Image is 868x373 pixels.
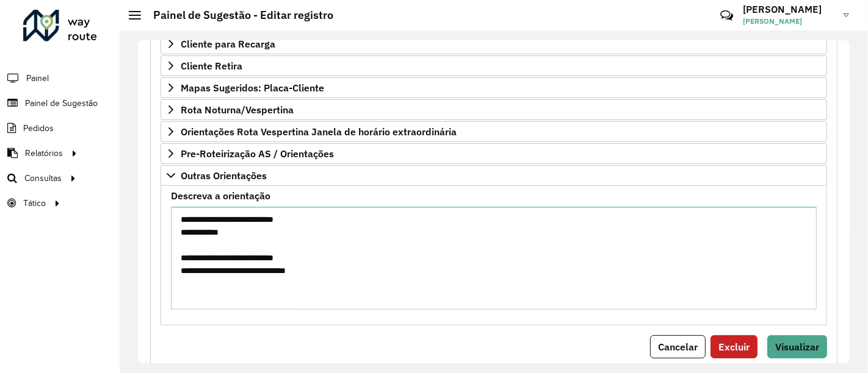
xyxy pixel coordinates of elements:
[23,197,46,210] span: Tático
[181,105,294,115] span: Rota Noturna/Vespertina
[25,147,63,160] span: Relatórios
[24,172,62,185] span: Consultas
[767,335,827,358] button: Visualizar
[161,121,827,142] a: Orientações Rota Vespertina Janela de horário extraordinária
[714,2,740,29] a: Contato Rápido
[23,122,54,135] span: Pedidos
[181,83,324,93] span: Mapas Sugeridos: Placa-Cliente
[650,335,706,358] button: Cancelar
[658,341,698,353] span: Cancelar
[181,149,334,158] span: Pre-Roteirização AS / Orientações
[25,97,98,110] span: Painel de Sugestão
[161,186,827,325] div: Outras Orientações
[718,341,750,353] span: Excluir
[181,39,275,49] span: Cliente para Recarga
[181,171,267,180] span: Outras Orientações
[775,341,819,353] span: Visualizar
[161,143,827,164] a: Pre-Roteirização AS / Orientações
[181,127,457,137] span: Orientações Rota Vespertina Janela de horário extraordinária
[141,9,333,22] h2: Painel de Sugestão - Editar registro
[743,16,834,27] span: [PERSON_NAME]
[161,55,827,76] a: Cliente Retira
[161,77,827,98] a: Mapas Sugeridos: Placa-Cliente
[161,99,827,120] a: Rota Noturna/Vespertina
[161,34,827,54] a: Cliente para Recarga
[181,61,242,71] span: Cliente Retira
[26,72,49,85] span: Painel
[743,4,834,15] h3: [PERSON_NAME]
[171,188,270,203] label: Descreva a orientação
[161,165,827,186] a: Outras Orientações
[711,335,758,358] button: Excluir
